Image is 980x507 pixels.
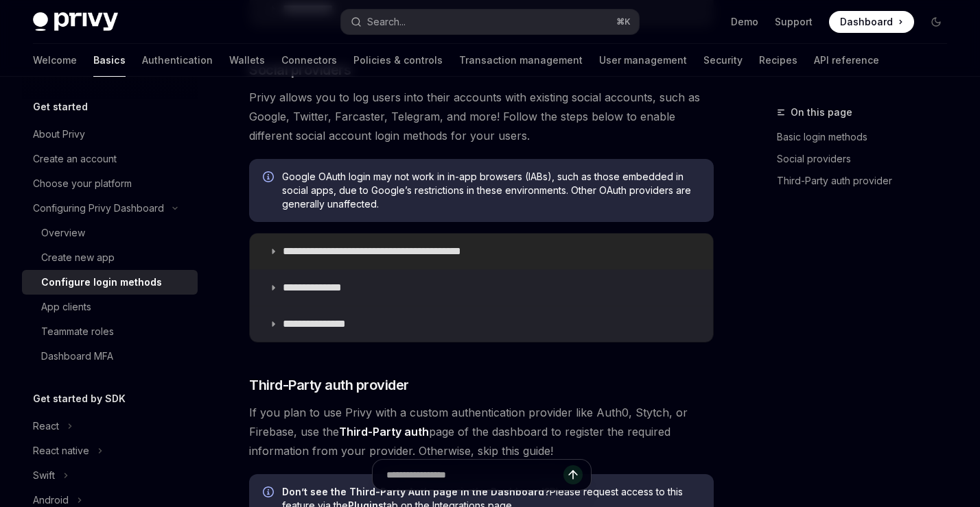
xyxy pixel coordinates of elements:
strong: Third-Party auth [339,425,429,438]
div: About Privy [33,126,85,143]
a: Demo [731,15,758,29]
button: React [22,414,198,438]
h5: Get started by SDK [33,391,126,407]
a: Configure login methods [22,270,198,295]
h5: Get started [33,99,88,115]
a: Transaction management [459,44,583,77]
span: ⌘ K [616,16,631,27]
a: Create new app [22,245,198,270]
div: Swift [33,467,55,484]
a: API reference [814,44,879,77]
a: Create an account [22,147,198,171]
a: Welcome [33,44,77,77]
a: Basics [93,44,126,77]
div: App clients [41,299,91,315]
div: Configure login methods [41,274,162,290]
button: Search...⌘K [341,10,638,34]
a: Security [703,44,743,77]
a: Dashboard MFA [22,344,198,369]
a: Social providers [777,148,958,170]
div: Configuring Privy Dashboard [33,200,164,217]
div: Overview [41,225,85,241]
div: Create new app [41,249,115,266]
a: Third-Party auth provider [777,170,958,192]
a: Basic login methods [777,126,958,148]
button: React native [22,438,198,463]
span: Third-Party auth provider [249,375,409,395]
button: Send message [563,465,583,484]
a: Teammate roles [22,319,198,344]
a: User management [599,44,687,77]
input: Ask a question... [386,460,563,490]
div: Create an account [33,151,117,167]
a: Support [775,15,813,29]
a: App clients [22,295,198,319]
a: Recipes [759,44,797,77]
a: Policies & controls [353,44,443,77]
div: Choose your platform [33,175,132,192]
div: Teammate roles [41,323,114,340]
div: Dashboard MFA [41,348,113,364]
button: Configuring Privy Dashboard [22,196,198,221]
button: Swift [22,463,198,488]
a: Dashboard [829,11,914,33]
span: Google OAuth login may not work in in-app browsers (IABs), such as those embedded in social apps,... [282,170,700,211]
a: Choose your platform [22,171,198,196]
a: Wallets [229,44,265,77]
a: Overview [22,221,198,245]
img: dark logo [33,12,118,32]
a: Connectors [281,44,337,77]
span: Privy allows you to log users into their accounts with existing social accounts, such as Google, ... [249,88,714,145]
div: React native [33,443,89,459]
span: If you plan to use Privy with a custom authentication provider like Auth0, Stytch, or Firebase, u... [249,403,714,460]
span: On this page [791,104,852,121]
div: React [33,418,59,434]
a: About Privy [22,122,198,147]
button: Toggle dark mode [925,11,947,33]
svg: Info [263,171,277,185]
span: Dashboard [840,15,893,29]
a: Authentication [142,44,213,77]
div: Search... [367,14,406,30]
